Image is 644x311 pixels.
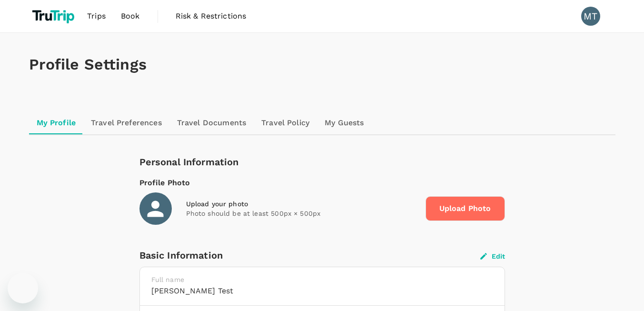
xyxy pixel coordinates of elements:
[121,10,140,22] span: Book
[139,154,505,170] div: Personal Information
[139,248,480,263] div: Basic Information
[29,6,80,27] img: TruTrip logo
[29,56,615,73] h1: Profile Settings
[581,7,600,26] div: MT
[254,111,317,134] a: Travel Policy
[186,209,418,218] p: Photo should be at least 500px × 500px
[8,273,38,303] iframe: Button to launch messaging window
[426,196,505,221] span: Upload Photo
[151,275,493,284] p: Full name
[83,111,169,134] a: Travel Preferences
[480,252,505,261] button: Edit
[139,177,505,189] div: Profile Photo
[186,199,418,209] div: Upload your photo
[151,284,493,298] h6: [PERSON_NAME] test
[87,10,106,22] span: Trips
[169,111,254,134] a: Travel Documents
[317,111,371,134] a: My Guests
[176,10,247,22] span: Risk & Restrictions
[29,111,84,134] a: My Profile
